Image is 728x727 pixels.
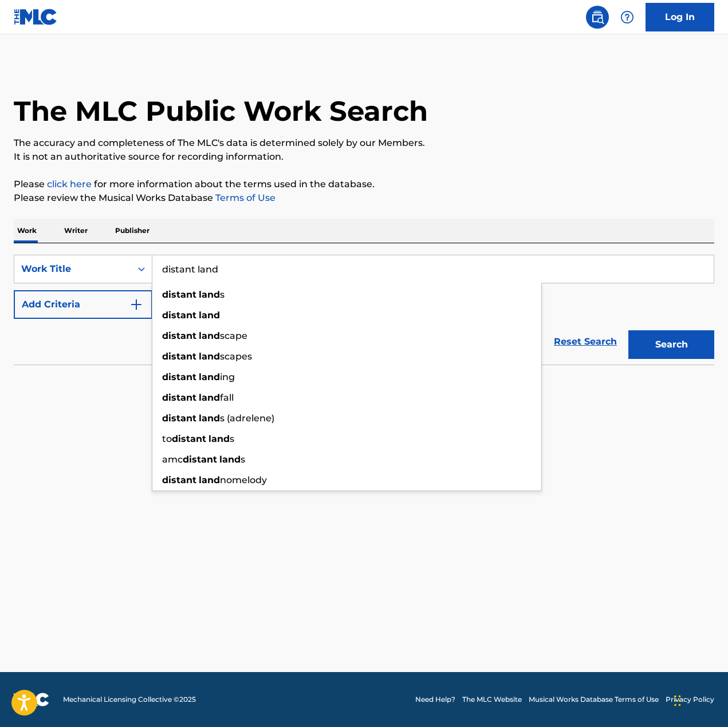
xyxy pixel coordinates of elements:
button: Search [628,330,714,359]
form: Search Form [14,255,714,365]
img: MLC Logo [14,9,58,25]
strong: distant [162,330,196,341]
strong: distant [162,413,196,424]
img: help [620,10,634,24]
strong: land [199,330,220,341]
a: Musical Works Database Terms of Use [529,694,659,705]
a: Reset Search [548,329,623,354]
div: Drag [674,683,681,718]
strong: land [199,372,220,382]
a: Terms of Use [213,192,276,203]
strong: land [199,413,220,424]
p: Please review the Musical Works Database [14,191,714,205]
a: Log In [646,3,714,31]
strong: distant [162,351,196,362]
a: Privacy Policy [666,694,714,705]
strong: land [208,433,230,444]
strong: distant [183,454,217,465]
strong: distant [172,433,206,444]
a: Public Search [586,6,609,29]
div: Help [616,6,639,29]
strong: distant [162,310,196,321]
span: scape [220,330,247,341]
strong: land [199,475,220,485]
span: amc [162,454,183,465]
span: s [241,454,245,465]
strong: land [199,310,220,321]
span: ing [220,372,235,382]
strong: land [199,351,220,362]
img: logo [14,693,49,706]
button: Add Criteria [14,290,152,319]
iframe: Chat Widget [671,672,728,727]
span: s [220,289,225,300]
span: Mechanical Licensing Collective © 2025 [63,694,196,705]
strong: land [219,454,241,465]
span: s (adrelene) [220,413,274,424]
p: The accuracy and completeness of The MLC's data is determined solely by our Members. [14,136,714,150]
span: s [230,433,234,444]
strong: distant [162,372,196,382]
p: Writer [61,219,91,243]
strong: distant [162,289,196,300]
span: to [162,433,172,444]
strong: land [199,289,220,300]
h1: The MLC Public Work Search [14,94,428,128]
p: Publisher [112,219,153,243]
a: Need Help? [415,694,455,705]
div: Work Title [21,262,124,276]
strong: land [199,392,220,403]
img: 9d2ae6d4665cec9f34b9.svg [129,298,143,311]
strong: distant [162,392,196,403]
span: fall [220,392,234,403]
span: scapes [220,351,252,362]
strong: distant [162,475,196,485]
a: click here [47,179,92,189]
p: Work [14,219,40,243]
p: Please for more information about the terms used in the database. [14,177,714,191]
span: nomelody [220,475,267,485]
a: The MLC Website [462,694,522,705]
p: It is not an authoritative source for recording information. [14,150,714,164]
img: search [591,10,604,24]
